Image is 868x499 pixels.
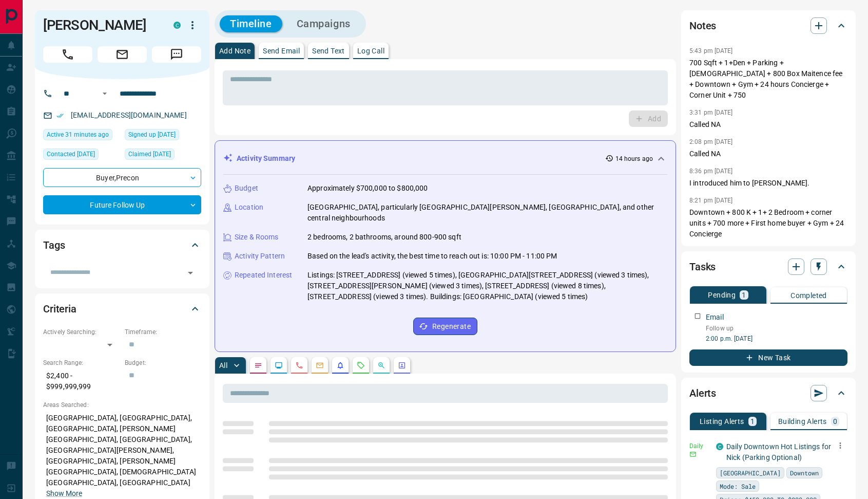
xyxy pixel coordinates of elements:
[706,324,847,333] p: Follow up
[336,361,344,369] svg: Listing Alerts
[689,349,847,366] button: New Task
[125,149,201,163] div: Fri Sep 02 2022
[235,232,279,243] p: Size & Rooms
[173,22,181,29] div: condos.ca
[43,233,201,257] div: Tags
[689,207,847,239] p: Downtown + 800 K + 1+ 2 Bedroom + corner units + 700 more + First home buyer + Gym + 24 Concierge
[237,153,295,164] p: Activity Summary
[312,47,345,54] p: Send Text
[689,385,716,401] h2: Alerts
[263,47,300,54] p: Send Email
[720,481,756,491] span: Mode: Sale
[43,358,120,367] p: Search Range:
[43,149,120,163] div: Wed Sep 10 2025
[286,15,361,32] button: Campaigns
[99,87,111,100] button: Open
[689,17,716,34] h2: Notes
[689,168,733,175] p: 8:36 pm [DATE]
[706,334,847,343] p: 2:00 p.m. [DATE]
[152,46,201,63] span: Message
[235,202,263,213] p: Location
[307,232,461,243] p: 2 bedrooms, 2 bathrooms, around 800-900 sqft
[833,418,837,425] p: 0
[689,47,733,54] p: 5:43 pm [DATE]
[307,202,667,224] p: [GEOGRAPHIC_DATA], particularly [GEOGRAPHIC_DATA][PERSON_NAME], [GEOGRAPHIC_DATA], and other cent...
[750,418,755,425] p: 1
[307,270,667,302] p: Listings: [STREET_ADDRESS] (viewed 5 times), [GEOGRAPHIC_DATA][STREET_ADDRESS] (viewed 3 times), ...
[43,46,92,63] span: Call
[128,149,171,159] span: Claimed [DATE]
[790,468,819,478] span: Downtown
[700,418,744,425] p: Listing Alerts
[220,15,282,32] button: Timeline
[726,442,831,461] a: Daily Downtown Hot Listings for Nick (Parking Optional)
[47,130,109,140] span: Active 31 minutes ago
[316,361,324,369] svg: Emails
[307,183,428,194] p: Approximately $700,000 to $800,000
[742,291,746,299] p: 1
[71,111,187,119] a: [EMAIL_ADDRESS][DOMAIN_NAME]
[689,254,847,279] div: Tasks
[43,195,201,214] div: Future Follow Up
[235,183,258,194] p: Budget
[706,312,724,323] p: Email
[43,129,120,143] div: Sun Sep 14 2025
[235,270,292,281] p: Repeated Interest
[689,58,847,101] p: 700 Sqft + 1+Den + Parking + [DEMOGRAPHIC_DATA] + 800 Box Maitence fee + Downtown + Gym + 24 hour...
[720,468,781,478] span: [GEOGRAPHIC_DATA]
[43,367,120,395] p: $2,400 - $999,999,999
[778,418,827,425] p: Building Alerts
[43,237,65,253] h2: Tags
[398,361,406,369] svg: Agent Actions
[128,130,176,140] span: Signed up [DATE]
[689,451,697,458] svg: Email
[615,154,653,163] p: 14 hours ago
[47,149,95,159] span: Contacted [DATE]
[357,361,365,369] svg: Requests
[689,138,733,145] p: 2:08 pm [DATE]
[219,362,227,369] p: All
[689,109,733,116] p: 3:31 pm [DATE]
[716,443,723,450] div: condos.ca
[43,297,201,321] div: Criteria
[307,251,557,262] p: Based on the lead's activity, the best time to reach out is: 10:00 PM - 11:00 PM
[708,291,736,299] p: Pending
[43,327,120,337] p: Actively Searching:
[790,292,827,299] p: Completed
[689,381,847,405] div: Alerts
[235,251,285,262] p: Activity Pattern
[46,488,82,499] button: Show More
[223,149,667,168] div: Activity Summary14 hours ago
[689,441,710,451] p: Daily
[377,361,385,369] svg: Opportunities
[275,361,283,369] svg: Lead Browsing Activity
[98,46,147,63] span: Email
[125,327,201,337] p: Timeframe:
[125,129,201,143] div: Sun Jul 07 2019
[56,112,64,119] svg: Email Verified
[43,301,76,317] h2: Criteria
[689,149,847,159] p: Called NA
[43,17,158,33] h1: [PERSON_NAME]
[689,13,847,38] div: Notes
[413,318,477,335] button: Regenerate
[183,266,198,280] button: Open
[689,178,847,189] p: I introduced him to [PERSON_NAME].
[357,47,384,54] p: Log Call
[125,358,201,367] p: Budget:
[689,119,847,130] p: Called NA
[43,400,201,410] p: Areas Searched:
[254,361,262,369] svg: Notes
[689,258,716,275] h2: Tasks
[219,47,250,54] p: Add Note
[43,168,201,187] div: Buyer , Precon
[295,361,303,369] svg: Calls
[689,197,733,204] p: 8:21 pm [DATE]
